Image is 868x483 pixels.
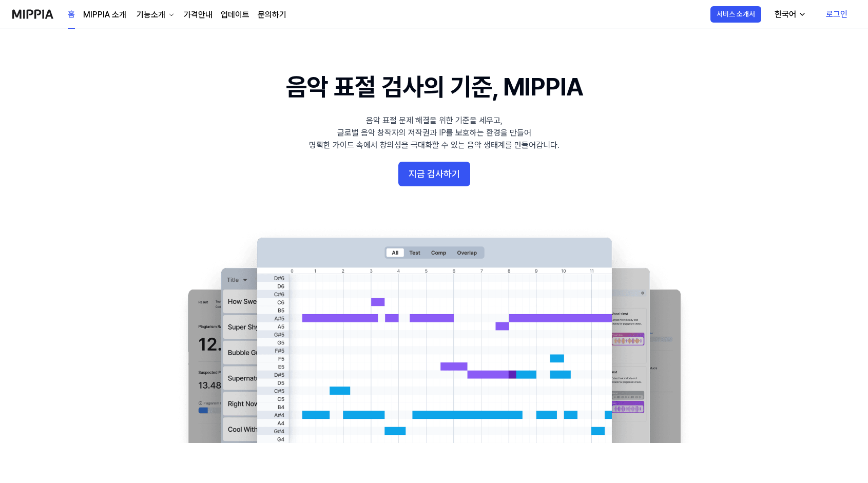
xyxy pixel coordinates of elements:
[398,162,470,186] button: 지금 검사하기
[258,9,286,21] a: 문의하기
[710,6,761,23] button: 서비스 소개서
[134,9,176,21] button: 기능소개
[773,8,798,21] div: 한국어
[68,1,75,29] a: 홈
[309,114,560,151] div: 음악 표절 문제 해결을 위한 기준을 세우고, 글로벌 음악 창작자의 저작권과 IP를 보호하는 환경을 만들어 명확한 가이드 속에서 창의성을 극대화할 수 있는 음악 생태계를 만들어...
[167,227,701,443] img: main Image
[83,9,126,21] a: MIPPIA 소개
[221,9,249,21] a: 업데이트
[766,4,813,25] button: 한국어
[134,9,167,21] div: 기능소개
[286,70,582,104] h1: 음악 표절 검사의 기준, MIPPIA
[184,9,213,21] a: 가격안내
